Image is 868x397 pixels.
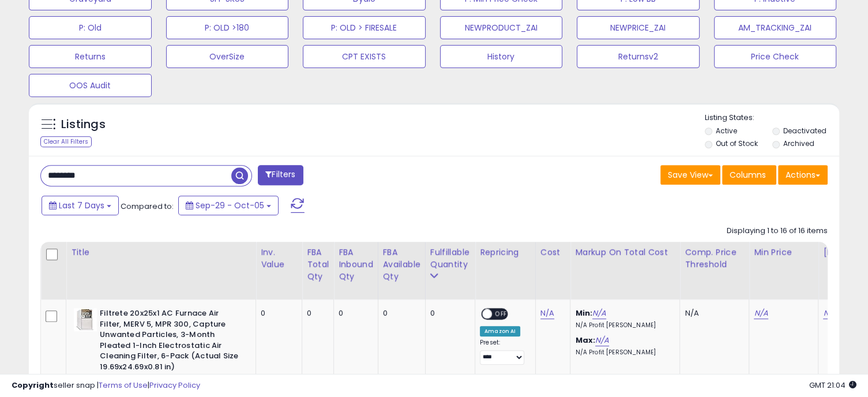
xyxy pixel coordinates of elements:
[339,246,373,283] div: FBA inbound Qty
[258,165,303,185] button: Filters
[577,45,700,68] button: Returnsv2
[575,308,592,319] b: Min:
[440,45,563,68] button: History
[592,308,606,319] a: N/A
[705,113,839,123] p: Listing States:
[383,308,416,319] div: 0
[809,380,856,391] span: 2025-10-13 21:04 GMT
[480,339,527,365] div: Preset:
[74,308,97,331] img: 4129vVoBAjL._SL40_.jpg
[575,349,671,357] p: N/A Profit [PERSON_NAME]
[783,126,826,136] label: Deactivated
[40,136,92,147] div: Clear All Filters
[715,138,757,148] label: Out of Stock
[570,242,680,299] th: The percentage added to the cost of goods (COGS) that forms the calculator for Min & Max prices.
[714,45,837,68] button: Price Check
[178,196,279,215] button: Sep-29 - Oct-05
[29,74,152,97] button: OOS Audit
[121,201,174,212] span: Compared to:
[12,380,54,391] strong: Copyright
[754,246,813,259] div: Min Price
[61,117,106,133] h5: Listings
[59,200,104,211] span: Last 7 Days
[196,200,264,211] span: Sep-29 - Oct-05
[722,165,776,185] button: Columns
[540,308,554,319] a: N/A
[823,308,837,319] a: N/A
[261,308,293,319] div: 0
[577,16,700,39] button: NEWPRICE_ZAI
[715,126,737,136] label: Active
[778,165,828,185] button: Actions
[303,16,426,39] button: P: OLD > FIRESALE
[71,246,251,259] div: Title
[783,138,814,148] label: Archived
[29,16,152,39] button: P: Old
[100,308,240,375] b: Filtrete 20x25x1 AC Furnace Air Filter, MERV 5, MPR 300, Capture Unwanted Particles, 3-Month Plea...
[575,321,671,329] p: N/A Profit [PERSON_NAME]
[754,308,768,319] a: N/A
[480,246,531,259] div: Repricing
[430,246,470,271] div: Fulfillable Quantity
[685,246,744,271] div: Comp. Price Threshold
[730,169,766,181] span: Columns
[261,246,297,271] div: Inv. value
[440,16,563,39] button: NEWPRODUCT_ZAI
[480,326,520,336] div: Amazon AI
[303,45,426,68] button: CPT EXISTS
[307,246,329,283] div: FBA Total Qty
[29,45,152,68] button: Returns
[714,16,837,39] button: AM_TRACKING_ZAI
[383,246,420,283] div: FBA Available Qty
[430,308,466,319] div: 0
[575,246,675,259] div: Markup on Total Cost
[166,16,289,39] button: P: OLD >180
[149,380,200,391] a: Privacy Policy
[492,309,510,319] span: OFF
[339,308,369,319] div: 0
[12,380,200,391] div: seller snap | |
[727,226,828,237] div: Displaying 1 to 16 of 16 items
[595,335,609,346] a: N/A
[685,308,740,319] div: N/A
[660,165,720,185] button: Save View
[540,246,566,259] div: Cost
[166,45,289,68] button: OverSize
[575,335,595,346] b: Max:
[307,308,325,319] div: 0
[42,196,119,215] button: Last 7 Days
[99,380,148,391] a: Terms of Use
